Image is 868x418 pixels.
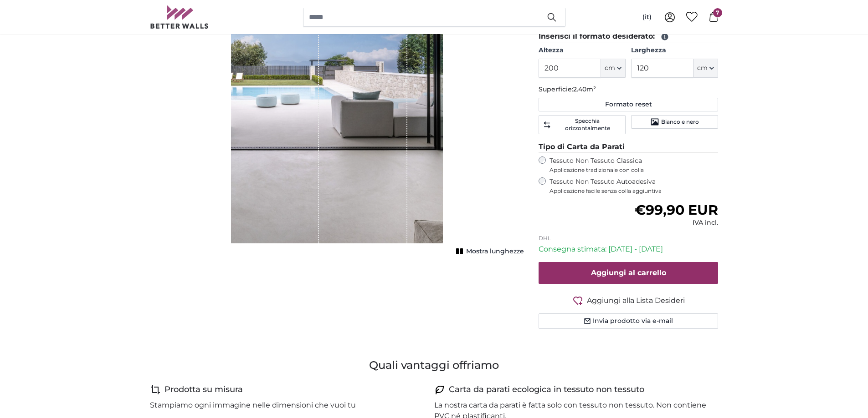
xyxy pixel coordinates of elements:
[550,187,719,195] span: Applicazione facile senza colla aggiuntiva
[539,115,626,134] button: Specchia orizzontalmente
[150,5,209,29] img: Betterwalls
[449,383,644,396] h4: Carta da parati ecologica in tessuto non tessuto
[591,268,666,277] span: Aggiungi al carrello
[539,141,719,153] legend: Tipo di Carta da Parati
[693,59,718,78] button: cm
[150,400,356,411] p: Stampiamo ogni immagine nelle dimensioni che vuoi tu
[164,383,243,396] h4: Prodotta su misura
[539,31,719,42] legend: Inserisci il formato desiderato:
[635,218,718,227] div: IVA incl.
[150,358,719,373] h3: Quali vantaggi offriamo
[661,118,699,126] span: Bianco e nero
[635,9,659,25] button: (it)
[553,117,621,132] span: Specchia orizzontalmente
[550,177,719,195] label: Tessuto Non Tessuto Autoadesiva
[539,98,719,111] button: Formato reset
[550,166,719,174] span: Applicazione tradizionale con colla
[635,201,718,218] span: €99,90 EUR
[539,46,626,55] label: Altezza
[539,313,719,329] button: Invia prodotto via e-mail
[713,8,722,17] span: 7
[539,85,719,94] p: Superficie:
[539,244,719,255] p: Consegna stimata: [DATE] - [DATE]
[573,85,596,93] span: 2.40m²
[539,295,719,306] button: Aggiungi alla Lista Desideri
[605,64,615,73] span: cm
[587,295,685,306] span: Aggiungi alla Lista Desideri
[697,64,708,73] span: cm
[466,247,524,256] span: Mostra lunghezze
[631,115,718,129] button: Bianco e nero
[453,245,524,258] button: Mostra lunghezze
[601,59,626,78] button: cm
[550,156,719,174] label: Tessuto Non Tessuto Classica
[631,46,718,55] label: Larghezza
[539,235,719,242] p: DHL
[539,262,719,284] button: Aggiungi al carrello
